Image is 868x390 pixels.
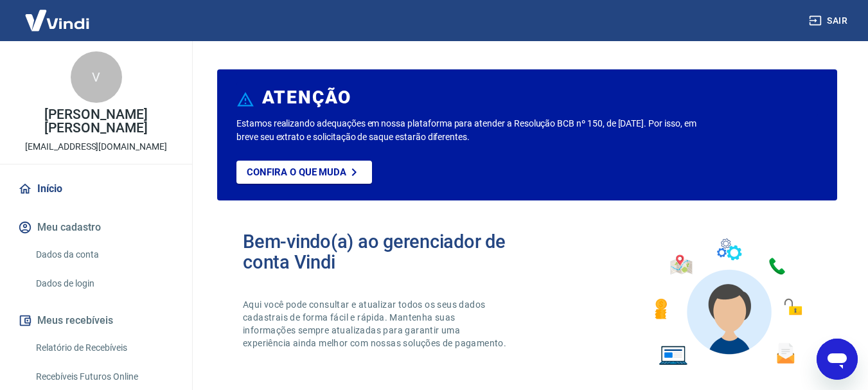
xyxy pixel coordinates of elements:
a: Confira o que muda [236,161,372,184]
div: V [71,51,122,103]
button: Meu cadastro [15,213,177,242]
a: Relatório de Recebíveis [31,335,177,361]
p: [PERSON_NAME] [PERSON_NAME] [10,108,182,135]
img: Vindi [15,1,99,40]
p: Aqui você pode consultar e atualizar todos os seus dados cadastrais de forma fácil e rápida. Mant... [243,298,509,350]
p: Estamos realizando adequações em nossa plataforma para atender a Resolução BCB nº 150, de [DATE].... [236,117,702,144]
h2: Bem-vindo(a) ao gerenciador de conta Vindi [243,231,527,272]
iframe: Botão para abrir a janela de mensagens, conversa em andamento [817,339,858,380]
button: Meus recebíveis [15,306,177,335]
h6: ATENÇÃO [262,91,351,104]
p: [EMAIL_ADDRESS][DOMAIN_NAME] [25,140,167,154]
a: Dados de login [31,270,177,297]
a: Dados da conta [31,242,177,268]
a: Recebíveis Futuros Online [31,364,177,390]
p: Confira o que muda [247,166,346,178]
button: Sair [806,9,853,33]
img: Imagem de um avatar masculino com diversos icones exemplificando as funcionalidades do gerenciado... [643,231,811,373]
a: Início [15,175,177,203]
